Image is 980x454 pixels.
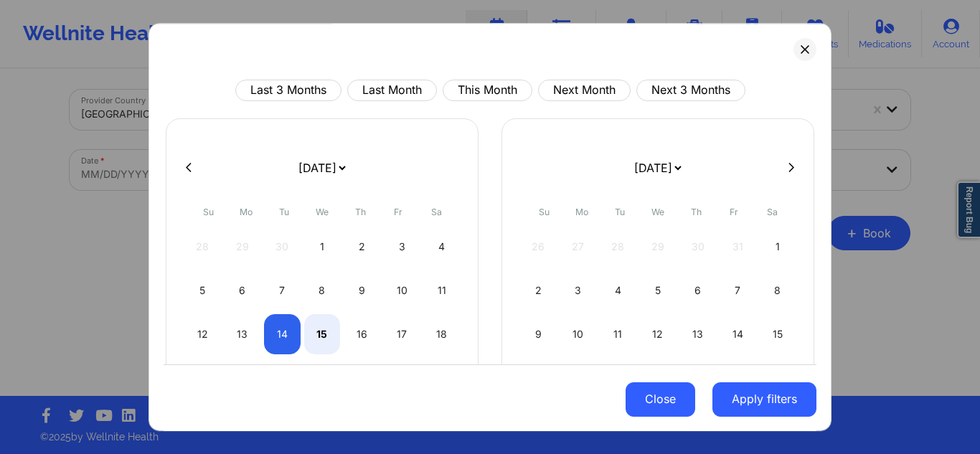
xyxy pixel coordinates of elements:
div: Sat Oct 25 2025 [423,358,460,398]
div: Mon Nov 10 2025 [560,314,597,354]
div: Wed Oct 22 2025 [304,358,341,398]
div: Mon Oct 13 2025 [225,314,261,354]
div: Tue Nov 11 2025 [600,314,636,354]
div: Tue Oct 07 2025 [264,270,301,311]
abbr: Friday [730,207,738,217]
div: Sun Nov 09 2025 [520,314,557,354]
div: Sat Nov 22 2025 [759,358,796,398]
abbr: Friday [394,207,402,217]
div: Tue Nov 04 2025 [600,270,636,311]
div: Thu Oct 02 2025 [344,227,380,267]
abbr: Wednesday [316,207,329,217]
abbr: Saturday [431,207,442,217]
div: Wed Oct 01 2025 [304,227,341,267]
div: Thu Oct 09 2025 [344,270,380,311]
div: Fri Oct 10 2025 [384,270,420,311]
button: Apply filters [712,382,816,416]
div: Sat Nov 15 2025 [759,314,796,354]
abbr: Saturday [767,207,778,217]
abbr: Thursday [691,207,702,217]
div: Fri Oct 24 2025 [384,358,420,398]
div: Sun Nov 16 2025 [520,358,557,398]
div: Wed Oct 15 2025 [304,314,341,354]
div: Mon Nov 17 2025 [560,358,597,398]
div: Thu Nov 13 2025 [679,314,716,354]
abbr: Monday [240,207,253,217]
button: Next 3 Months [636,80,745,101]
div: Sat Nov 01 2025 [759,227,796,267]
div: Mon Oct 06 2025 [225,270,261,311]
div: Fri Oct 03 2025 [384,227,420,267]
abbr: Thursday [355,207,366,217]
div: Wed Nov 19 2025 [640,358,677,398]
abbr: Tuesday [615,207,625,217]
div: Tue Oct 21 2025 [264,358,301,398]
div: Sat Oct 11 2025 [423,270,460,311]
abbr: Monday [575,207,588,217]
div: Sat Oct 18 2025 [423,314,460,354]
div: Wed Oct 08 2025 [304,270,341,311]
button: Last 3 Months [235,80,341,101]
button: Last Month [347,80,437,101]
div: Mon Nov 03 2025 [560,270,597,311]
button: Next Month [538,80,631,101]
div: Sun Oct 12 2025 [184,314,221,354]
div: Fri Nov 21 2025 [720,358,756,398]
button: Close [626,382,695,416]
abbr: Sunday [539,207,550,217]
div: Sun Oct 05 2025 [184,270,221,311]
abbr: Wednesday [651,207,664,217]
div: Fri Nov 07 2025 [720,270,756,311]
div: Sun Nov 02 2025 [520,270,557,311]
div: Sat Nov 08 2025 [759,270,796,311]
div: Thu Nov 20 2025 [679,358,716,398]
div: Thu Nov 06 2025 [679,270,716,311]
div: Thu Oct 23 2025 [344,358,380,398]
div: Tue Oct 14 2025 [264,314,301,354]
abbr: Sunday [203,207,214,217]
div: Wed Nov 05 2025 [640,270,677,311]
button: This Month [443,80,532,101]
div: Thu Oct 16 2025 [344,314,380,354]
div: Sun Oct 19 2025 [184,358,221,398]
div: Mon Oct 20 2025 [225,358,261,398]
div: Sat Oct 04 2025 [423,227,460,267]
div: Fri Oct 17 2025 [384,314,420,354]
div: Fri Nov 14 2025 [720,314,756,354]
div: Tue Nov 18 2025 [600,358,636,398]
div: Wed Nov 12 2025 [640,314,677,354]
abbr: Tuesday [279,207,289,217]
